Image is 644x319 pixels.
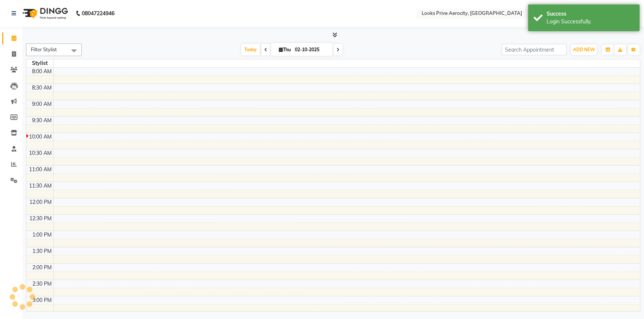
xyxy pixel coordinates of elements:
input: Search Appointment [502,44,567,55]
div: 8:30 AM [30,84,53,92]
input: 2025-10-02 [293,44,330,55]
div: Success [547,10,634,18]
span: Thu [277,47,293,52]
div: 2:00 PM [31,264,53,271]
div: Stylist [26,59,53,67]
b: 08047224946 [82,3,115,24]
div: 11:00 AM [28,166,53,173]
div: 9:00 AM [30,100,53,108]
div: Login Successfully. [547,18,634,26]
div: 1:00 PM [31,231,53,239]
span: Filter Stylist [31,46,57,52]
div: 12:00 PM [28,198,53,206]
span: ADD NEW [573,47,595,52]
div: 3:00 PM [31,296,53,304]
div: 8:00 AM [30,68,53,75]
div: 10:00 AM [28,133,53,141]
div: 11:30 AM [28,182,53,190]
div: 12:30 PM [28,215,53,222]
div: 2:30 PM [31,280,53,288]
span: Today [241,44,260,55]
div: 1:30 PM [31,247,53,255]
div: 9:30 AM [30,117,53,124]
button: ADD NEW [571,45,597,55]
img: logo [19,3,70,24]
div: 10:30 AM [28,149,53,157]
